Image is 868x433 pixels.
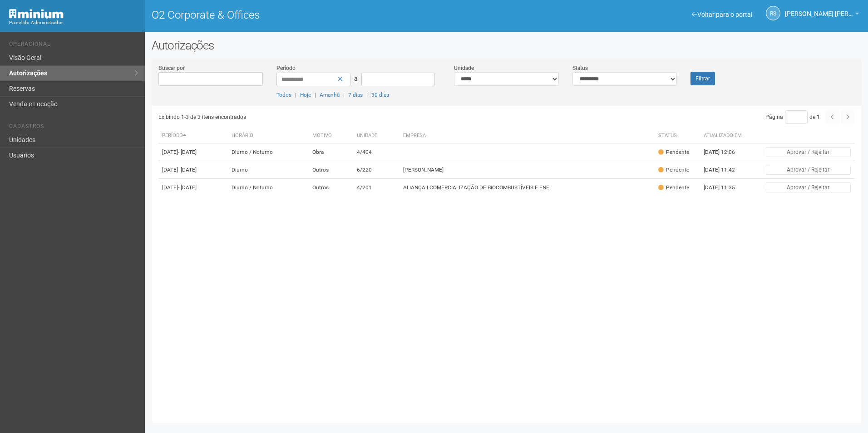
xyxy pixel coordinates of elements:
[399,128,655,143] th: Empresa
[766,182,851,192] button: Aprovar / Rejeitar
[399,179,655,197] td: ALIANÇA I COMERCIALIZAÇÃO DE BIOCOMBUSTÍVEIS E ENE
[765,114,820,120] span: Página de 1
[158,64,185,72] label: Buscar por
[178,149,197,155] span: - [DATE]
[700,128,750,143] th: Atualizado em
[315,92,316,98] span: |
[152,9,500,21] h1: O2 Corporate & Offices
[371,92,389,98] a: 30 dias
[300,92,311,98] a: Hoje
[700,143,750,161] td: [DATE] 12:06
[228,128,309,143] th: Horário
[9,9,64,19] img: Minium
[692,11,752,18] a: Voltar para o portal
[178,184,197,191] span: - [DATE]
[785,11,859,19] a: [PERSON_NAME] [PERSON_NAME]
[572,64,588,72] label: Status
[228,143,309,161] td: Diurno / Noturno
[309,161,353,179] td: Outros
[353,128,399,143] th: Unidade
[658,166,689,174] div: Pendente
[309,143,353,161] td: Obra
[766,6,780,20] a: RS
[309,128,353,143] th: Motivo
[152,39,861,52] h2: Autorizações
[158,161,228,179] td: [DATE]
[690,72,715,85] button: Filtrar
[785,1,853,17] span: Rayssa Soares Ribeiro
[766,165,851,175] button: Aprovar / Rejeitar
[158,179,228,197] td: [DATE]
[454,64,474,72] label: Unidade
[700,179,750,197] td: [DATE] 11:35
[766,147,851,157] button: Aprovar / Rejeitar
[158,110,503,124] div: Exibindo 1-3 de 3 itens encontrados
[658,148,689,156] div: Pendente
[9,19,138,27] div: Painel do Administrador
[228,161,309,179] td: Diurno
[658,184,689,192] div: Pendente
[348,92,363,98] a: 7 dias
[399,161,655,179] td: [PERSON_NAME]
[366,92,368,98] span: |
[158,128,228,143] th: Período
[309,179,353,197] td: Outros
[9,123,138,133] li: Cadastros
[9,41,138,50] li: Operacional
[655,128,700,143] th: Status
[178,167,197,173] span: - [DATE]
[343,92,345,98] span: |
[353,161,399,179] td: 6/220
[158,143,228,161] td: [DATE]
[320,92,340,98] a: Amanhã
[228,179,309,197] td: Diurno / Noturno
[354,75,358,82] span: a
[295,92,296,98] span: |
[276,64,296,72] label: Período
[700,161,750,179] td: [DATE] 11:42
[353,179,399,197] td: 4/201
[353,143,399,161] td: 4/404
[276,92,291,98] a: Todos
